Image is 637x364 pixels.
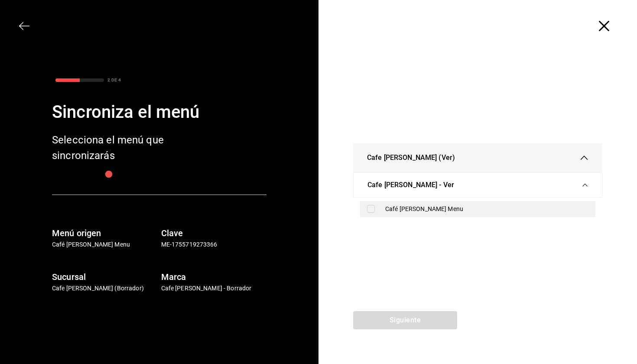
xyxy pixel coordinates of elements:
[161,240,267,249] p: ME-1755719273366
[52,226,158,240] h6: Menú origen
[52,284,158,293] p: Cafe [PERSON_NAME] (Borrador)
[52,132,191,163] div: Selecciona el menú que sincronizarás
[161,284,267,293] p: Cafe [PERSON_NAME] - Borrador
[161,226,267,240] h6: Clave
[52,270,158,284] h6: Sucursal
[52,240,158,249] p: Café [PERSON_NAME] Menu
[367,180,454,190] span: Cafe [PERSON_NAME] - Ver
[367,153,455,163] span: Cafe [PERSON_NAME] (Ver)
[107,77,121,83] div: 2 DE 4
[52,99,266,125] div: Sincroniza el menú
[161,270,267,284] h6: Marca
[385,205,588,214] div: Café [PERSON_NAME] Menu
